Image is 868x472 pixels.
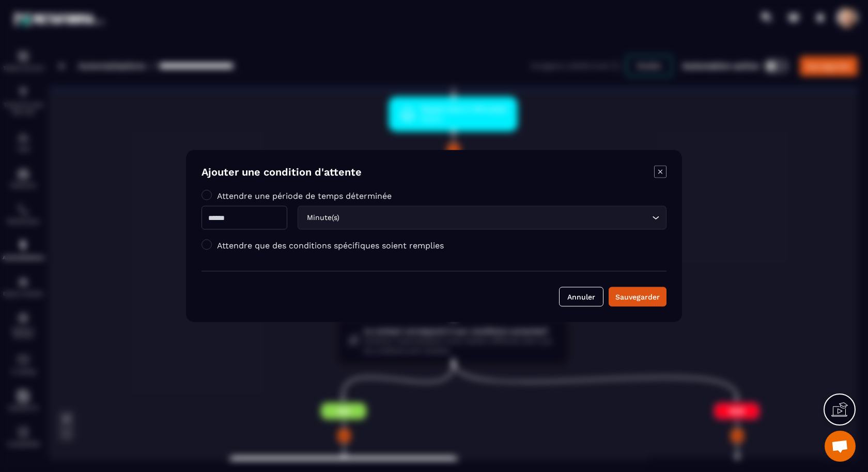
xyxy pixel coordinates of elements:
[202,166,362,180] h4: Ajouter une condition d'attente
[217,191,392,200] label: Attendre une période de temps déterminée
[342,212,649,224] input: Search for option
[559,287,603,307] button: Annuler
[609,287,667,307] button: Sauvegarder
[304,212,342,224] span: Minute(s)
[298,206,667,230] div: Search for option
[615,292,660,302] div: Sauvegarder
[217,240,444,250] label: Attendre que des conditions spécifiques soient remplies
[825,431,856,462] div: Ouvrir le chat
